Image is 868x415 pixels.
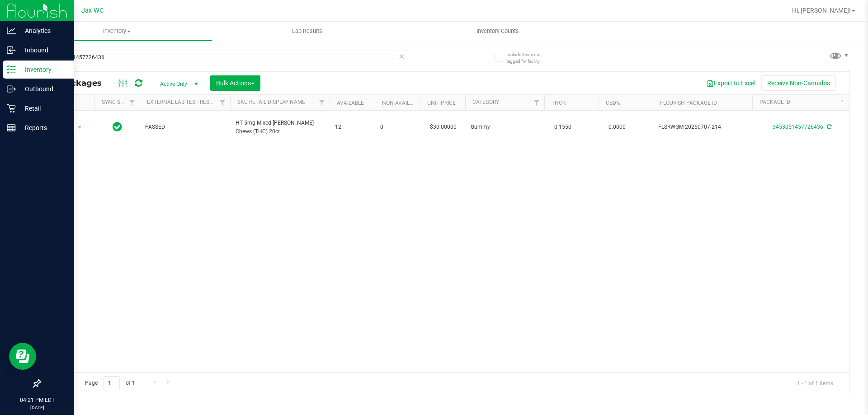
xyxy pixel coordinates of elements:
span: FLSRWGM-20250707-214 [658,123,747,131]
a: Filter [125,95,140,110]
span: Inventory [22,27,212,35]
input: 1 [104,376,120,390]
inline-svg: Reports [7,123,16,132]
p: 04:21 PM EDT [4,396,70,404]
span: 0 [380,123,415,131]
a: Inventory [22,22,212,41]
span: Gummy [471,123,539,131]
a: Filter [529,95,544,110]
span: 0.1550 [550,121,576,134]
a: Non-Available [382,100,422,106]
a: Unit Price [427,100,456,106]
a: Sync Status [102,99,137,105]
a: Inventory Counts [402,22,593,41]
a: Sku Retail Display Name [237,99,305,105]
span: Bulk Actions [216,79,255,87]
a: Package ID [759,99,790,105]
p: Inbound [16,45,70,56]
a: Available [337,100,364,106]
span: 12 [335,123,369,131]
a: CBD% [606,100,620,106]
inline-svg: Analytics [7,26,16,35]
span: 1 - 1 of 1 items [790,376,840,390]
a: Filter [315,95,330,110]
iframe: Resource center [9,343,36,370]
inline-svg: Outbound [7,84,16,93]
a: Flourish Package ID [660,100,717,106]
span: 0.0000 [604,121,630,134]
span: Sync from Compliance System [826,124,831,130]
span: In Sync [113,121,122,133]
span: $30.00000 [425,121,461,134]
span: PASSED [145,123,225,131]
span: select [74,121,85,134]
span: Jax WC [81,7,104,14]
p: Outbound [16,84,70,94]
p: Inventory [16,64,70,75]
inline-svg: Inventory [7,65,16,74]
button: Bulk Actions [210,75,260,91]
span: Lab Results [280,27,335,35]
span: All Packages [47,78,111,88]
input: Search Package ID, Item Name, SKU, Lot or Part Number... [40,51,409,64]
a: Filter [837,95,852,110]
a: THC% [552,100,566,106]
span: Clear [398,51,405,62]
p: Analytics [16,25,70,36]
a: Category [472,99,499,105]
span: Page of 1 [77,376,142,390]
inline-svg: Inbound [7,46,16,55]
a: Lab Results [212,22,402,41]
p: [DATE] [4,404,70,411]
a: External Lab Test Result [147,99,218,105]
inline-svg: Retail [7,104,16,113]
p: Retail [16,103,70,114]
a: Filter [215,95,230,110]
span: HT 5mg Mixed [PERSON_NAME] Chews (THC) 20ct [236,119,324,136]
span: Include items not tagged for facility [506,51,552,65]
button: Export to Excel [701,75,761,91]
span: Hi, [PERSON_NAME]! [792,7,851,14]
a: 3453051457726436 [773,124,823,130]
button: Receive Non-Cannabis [761,75,836,91]
p: Reports [16,122,70,133]
span: Inventory Counts [464,27,531,35]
